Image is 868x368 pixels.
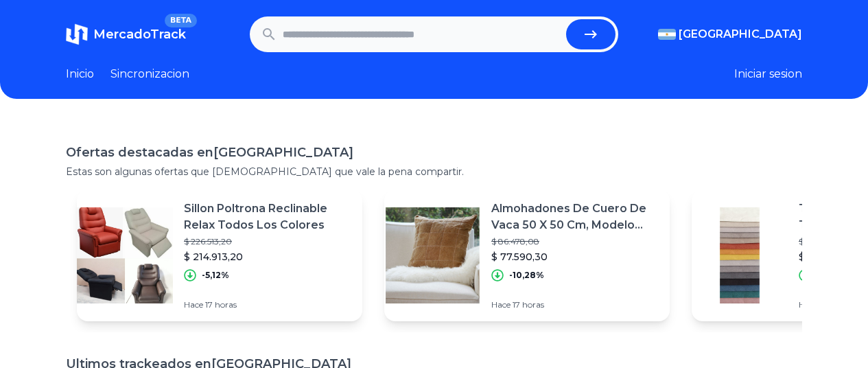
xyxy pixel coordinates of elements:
button: Iniciar sesion [734,66,802,82]
p: $ 226.513,20 [184,236,351,247]
a: MercadoTrackBETA [66,23,186,45]
p: Hace 17 horas [491,299,659,310]
span: [GEOGRAPHIC_DATA] [679,26,802,43]
p: Hace 17 horas [184,299,351,310]
a: Inicio [66,66,94,82]
h1: Ofertas destacadas en [GEOGRAPHIC_DATA] [66,143,802,162]
p: $ 77.590,30 [491,250,659,264]
a: Sincronizacion [110,66,189,82]
p: -5,12% [202,270,229,281]
p: $ 214.913,20 [184,250,351,264]
span: MercadoTrack [93,27,186,42]
img: Featured image [384,207,480,303]
p: Sillon Poltrona Reclinable Relax Todos Los Colores [184,200,351,233]
button: [GEOGRAPHIC_DATA] [658,26,802,43]
p: -10,28% [509,270,544,281]
img: Argentina [658,29,676,40]
a: Featured imageAlmohadones De Cuero De Vaca 50 X 50 Cm, Modelo Pampa$ 86.478,08$ 77.590,30-10,28%H... [384,189,670,321]
span: BETA [165,14,197,27]
p: Almohadones De Cuero De Vaca 50 X 50 Cm, Modelo Pampa [491,200,659,233]
img: Featured image [77,207,173,303]
img: MercadoTrack [66,23,88,45]
p: Estas son algunas ofertas que [DEMOGRAPHIC_DATA] que vale la pena compartir. [66,165,802,179]
p: $ 86.478,08 [491,236,659,247]
img: Featured image [692,207,788,303]
a: Featured imageSillon Poltrona Reclinable Relax Todos Los Colores$ 226.513,20$ 214.913,20-5,12%Hac... [77,189,362,321]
